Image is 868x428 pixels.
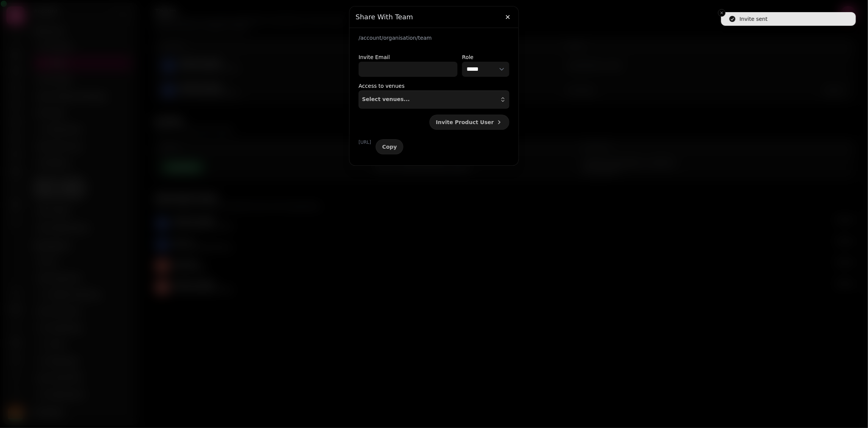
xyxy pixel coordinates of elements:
button: Invite Product User [429,115,509,130]
span: Select venues... [362,96,410,103]
p: [URL] [359,139,371,154]
p: /account/organisation/team [359,34,509,42]
h3: Share With Team [356,12,512,22]
button: Select venues... [359,90,509,109]
span: Copy [382,144,397,149]
button: Copy [376,139,403,154]
label: Role [462,53,509,62]
label: Access to venues [359,81,404,90]
label: Invite Email [359,53,457,62]
span: Invite Product User [436,120,494,125]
